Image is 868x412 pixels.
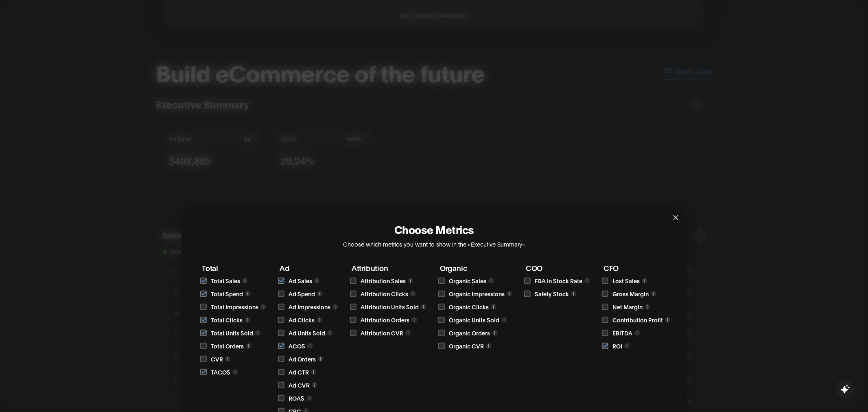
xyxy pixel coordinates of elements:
button: Close [665,206,687,228]
span: Total Clicks [211,315,243,324]
span: Contribution Profit [612,315,663,324]
img: info [311,369,317,375]
img: info [317,291,323,296]
span: Ad Orders [289,354,316,363]
span: EBITDA [612,328,632,337]
img: info [327,330,333,335]
img: info [624,343,630,348]
img: info [225,356,231,361]
h3: Attribution [352,264,426,272]
img: info [571,291,577,296]
img: info [260,304,266,309]
img: info [242,278,248,283]
img: info [584,278,590,283]
img: info [246,343,251,348]
img: info [421,304,426,309]
img: info [501,317,507,322]
img: info [232,369,238,375]
span: Attribution CVR [361,328,403,337]
img: info [411,317,417,322]
span: Ad CTR [289,367,309,376]
span: Ad Impressions [289,302,330,311]
span: Total Orders [211,341,244,350]
span: CVR [211,354,223,363]
span: Organic CVR [449,341,484,350]
span: Net Margin [612,302,643,311]
img: info [651,291,656,296]
span: Organic Impressions [449,289,505,298]
img: info [245,317,250,322]
img: info [314,278,320,283]
img: info [306,395,312,401]
img: info [507,291,512,296]
img: info [491,304,496,309]
span: Ad Units Sold [289,328,325,337]
span: Attribution Orders [361,315,409,324]
span: Organic Units Sold [449,315,499,324]
span: TACOS [211,367,230,376]
span: Safety Stock [535,289,569,298]
img: info [488,278,494,283]
span: Total Spend [211,289,243,298]
img: info [332,304,338,309]
img: info [317,317,322,322]
img: info [642,278,647,283]
img: info [665,317,671,322]
span: Total Units Sold [211,328,253,337]
span: close [673,214,679,221]
img: info [245,291,251,296]
img: info [410,291,416,296]
span: ROI [612,341,622,350]
span: FBA In Stock Rate [535,276,582,285]
h3: COO [526,264,590,272]
img: info [318,356,324,361]
h3: CFO [603,264,671,272]
span: Ad Clicks [289,315,315,324]
span: Total Sales [211,276,240,285]
img: info [312,382,317,388]
span: ROAS [289,393,304,402]
span: Gross Margin [612,289,649,298]
img: info [405,330,411,335]
span: Ad CVR [289,380,310,389]
span: Lost Sales [612,276,640,285]
img: info [492,330,498,335]
span: Attribution Clicks [361,289,408,298]
span: Attribution Sales [361,276,406,285]
span: Total Impressions [211,302,258,311]
h2: Choose Metrics [394,223,474,236]
span: Organic Sales [449,276,486,285]
span: ACOS [289,341,305,350]
span: Ad Sales [289,276,312,285]
img: info [486,343,492,348]
span: Ad Spend [289,289,315,298]
img: info [307,343,313,348]
span: Organic Clicks [449,302,489,311]
h3: Ad [280,264,338,272]
span: Choose which metrics you want to show in the «Executive Summary» [343,240,525,247]
h3: Organic [440,264,512,272]
img: info [255,330,261,335]
img: info [645,304,650,309]
img: info [634,330,640,335]
span: Attribution Units Sold [361,302,419,311]
h3: Total [202,264,266,272]
span: Organic Orders [449,328,490,337]
img: info [408,278,413,283]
